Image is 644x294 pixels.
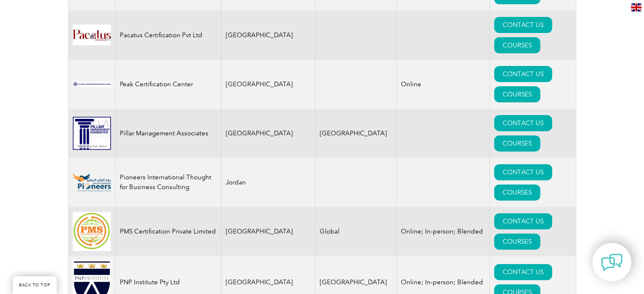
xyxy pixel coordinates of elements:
img: contact-chat.png [601,252,622,273]
img: 112a24ac-d9bc-ea11-a814-000d3a79823d-logo.gif [73,117,111,150]
a: COURSES [494,184,540,201]
td: Jordan [221,158,315,207]
img: 05083563-4e3a-f011-b4cb-000d3ad1ee32-logo.png [73,173,111,192]
td: [GEOGRAPHIC_DATA] [221,60,315,109]
img: 865840a4-dc40-ee11-bdf4-000d3ae1ac14-logo.jpg [73,212,111,250]
td: [GEOGRAPHIC_DATA] [221,109,315,158]
td: Global [315,207,397,256]
img: a70504ba-a5a0-ef11-8a69-0022489701c2-logo.jpg [73,25,111,45]
a: CONTACT US [494,264,552,280]
td: [GEOGRAPHIC_DATA] [315,109,397,158]
td: Pillar Management Associates [115,109,221,158]
a: COURSES [494,135,540,151]
td: [GEOGRAPHIC_DATA] [221,11,315,60]
a: COURSES [494,37,540,53]
a: CONTACT US [494,213,552,229]
td: Online [397,60,490,109]
td: Peak Certification Center [115,60,221,109]
td: Online; In-person; Blended [397,207,490,256]
td: [GEOGRAPHIC_DATA] [221,207,315,256]
td: PMS Certification Private Limited [115,207,221,256]
a: CONTACT US [494,164,552,180]
a: CONTACT US [494,17,552,33]
a: COURSES [494,234,540,250]
img: en [631,3,641,11]
td: Pacatus Certification Pvt Ltd [115,11,221,60]
a: CONTACT US [494,66,552,82]
a: COURSES [494,86,540,102]
td: Pioneers International Thought for Business Consulting [115,158,221,207]
img: 063414e9-959b-ee11-be37-00224893a058-logo.png [73,82,111,87]
a: BACK TO TOP [13,276,57,294]
a: CONTACT US [494,115,552,131]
